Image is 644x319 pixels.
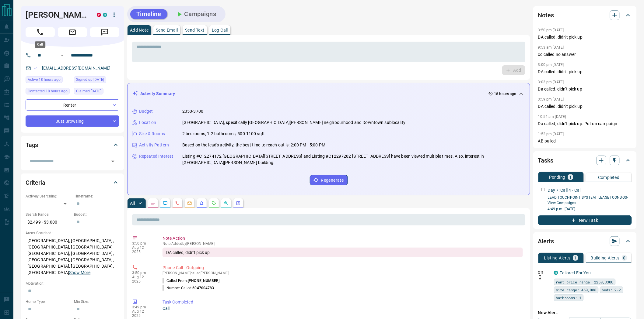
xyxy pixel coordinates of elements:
p: Pending [549,175,565,179]
p: Note Action [163,235,523,242]
p: Completed [598,175,620,180]
p: All [130,201,135,205]
p: Aug 12 2025 [132,275,153,283]
p: Listing Alerts [544,256,571,260]
p: Aug 12 2025 [132,309,153,318]
h1: [PERSON_NAME] [26,10,88,20]
p: 3:49 pm [132,305,153,309]
p: 3:00 pm [DATE] [538,63,564,67]
p: 2350-3700 [182,108,203,115]
p: [GEOGRAPHIC_DATA], [GEOGRAPHIC_DATA], [GEOGRAPHIC_DATA], [GEOGRAPHIC_DATA]-[GEOGRAPHIC_DATA], [GE... [26,236,119,278]
p: Phone Call - Outgoing [163,265,523,271]
p: [GEOGRAPHIC_DATA], specifically [GEOGRAPHIC_DATA][PERSON_NAME] neighbourhood and Downtown subloca... [182,119,405,126]
button: Show More [69,269,90,276]
span: beds: 2-2 [602,287,621,293]
p: Day 7: Call 4 - Call [548,187,582,194]
p: Location [139,119,156,126]
svg: Notes [151,201,156,206]
svg: Push Notification Only [538,275,542,280]
span: Active 18 hours ago [28,77,61,83]
p: DA called, didn't pick up [538,103,632,110]
span: Signed up [DATE] [76,77,104,83]
p: Repeated Interest [139,153,173,159]
p: DA called, didn't pick up [538,34,632,40]
div: DA called, didn't pick up [163,248,523,257]
div: condos.ca [103,13,107,17]
span: 6047004783 [193,286,214,290]
div: Criteria [26,175,119,190]
p: 0 [623,256,626,260]
span: size range: 450,988 [556,287,597,293]
p: 3:59 pm [DATE] [538,97,564,101]
div: Renter [26,99,119,111]
p: Log Call [212,28,228,32]
p: 10:54 am [DATE] [538,115,566,119]
p: Activity Summary [140,91,175,97]
a: LEAD TOUCHPOINT SYSTEM | LEASE | CONDOS- View Campaigns [548,195,628,205]
p: DA called, didn't pick up [538,69,632,75]
p: Min Size: [74,299,119,304]
svg: Opportunities [224,201,229,206]
p: $2,499 - $3,000 [26,217,71,227]
p: Send Email [156,28,178,32]
span: rent price range: 2250,3300 [556,279,614,285]
button: Timeline [130,9,167,19]
p: 3:50 pm [132,271,153,275]
p: [PERSON_NAME] called [PERSON_NAME] [163,271,523,275]
a: Tailored For You [560,270,591,275]
p: Da called, didn't pick up. Put on campaign [538,121,632,127]
p: Listing #C12274172 [GEOGRAPHIC_DATA][STREET_ADDRESS] and Listing #C12297282 [STREET_ADDRESS] have... [182,153,525,166]
span: Email [58,27,87,37]
p: Number Called: [163,285,214,291]
p: 1 [569,175,572,179]
p: 9:53 am [DATE] [538,45,564,50]
div: Notes [538,8,632,22]
span: bathrooms: 1 [556,295,582,301]
div: Alerts [538,234,632,249]
p: AB pulled [538,138,632,144]
button: Campaigns [170,9,222,19]
p: Building Alerts [591,256,620,260]
h2: Tasks [538,156,553,165]
svg: Email Valid [33,66,38,70]
p: cd called no answer [538,51,632,58]
p: Budget [139,108,153,115]
p: Based on the lead's activity, the best time to reach out is: 2:00 PM - 5:00 PM [182,142,325,148]
div: Tasks [538,153,632,168]
p: 3:50 pm [DATE] [538,28,564,32]
span: Contacted 18 hours ago [28,88,68,94]
div: Thu Jun 06 2024 [74,76,119,85]
svg: Emails [187,201,192,206]
p: Timeframe: [74,194,119,199]
p: Search Range: [26,212,71,217]
button: Regenerate [310,175,348,185]
div: Tue Aug 12 2025 [26,76,71,85]
p: Motivation: [26,281,119,286]
p: Note Added by [PERSON_NAME] [163,242,523,246]
p: New Alert: [538,310,632,316]
p: Da called, didn't pick up [538,86,632,92]
p: Budget: [74,212,119,217]
p: Task Completed [163,299,523,305]
h2: Tags [26,140,38,150]
svg: Lead Browsing Activity [163,201,168,206]
div: Thu Jun 06 2024 [74,88,119,96]
div: Call [35,41,45,48]
span: [PHONE_NUMBER] [188,279,219,283]
p: 3:03 pm [DATE] [538,80,564,84]
div: Tags [26,138,119,152]
span: Call [26,27,55,37]
p: Actively Searching: [26,194,71,199]
span: Claimed [DATE] [76,88,101,94]
h2: Criteria [26,178,45,187]
button: Open [109,157,117,166]
svg: Listing Alerts [199,201,204,206]
p: Areas Searched: [26,230,119,236]
button: Open [58,52,66,59]
p: 2 bedrooms, 1-2 bathrooms, 500-1100 sqft [182,131,265,137]
p: 18 hours ago [494,91,516,97]
svg: Calls [175,201,180,206]
svg: Agent Actions [236,201,241,206]
svg: Requests [212,201,216,206]
p: 3:50 pm [132,241,153,245]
